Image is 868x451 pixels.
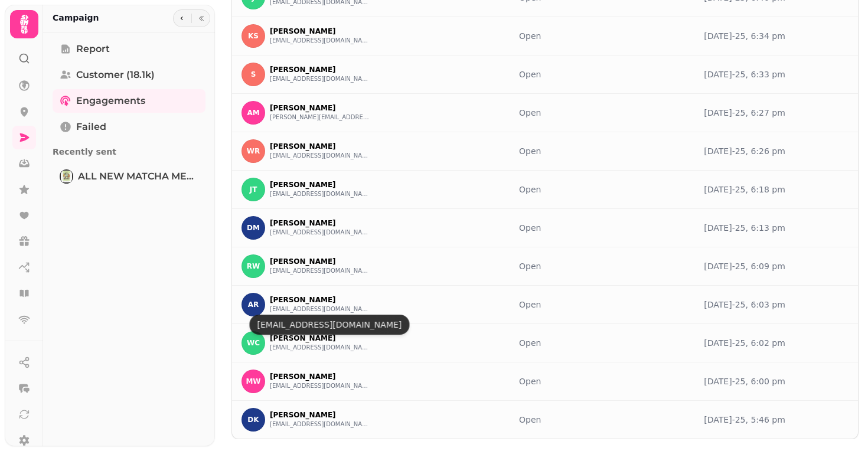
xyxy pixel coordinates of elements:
[247,109,259,117] span: AM
[76,68,155,82] span: Customer (18.1k)
[519,107,593,119] div: Open
[61,171,72,182] img: ALL NEW MATCHA MENU
[270,334,370,343] p: [PERSON_NAME]
[251,70,256,79] span: S
[519,184,593,195] div: Open
[53,37,205,61] a: Report
[270,189,370,199] button: [EMAIL_ADDRESS][DOMAIN_NAME]
[76,94,145,108] span: Engagements
[250,315,410,335] div: [EMAIL_ADDRESS][DOMAIN_NAME]
[270,381,370,391] button: [EMAIL_ADDRESS][DOMAIN_NAME]
[270,151,370,161] button: [EMAIL_ADDRESS][DOMAIN_NAME]
[270,410,370,420] p: [PERSON_NAME]
[270,113,370,122] button: [PERSON_NAME][EMAIL_ADDRESS][PERSON_NAME][DOMAIN_NAME]
[53,89,205,113] a: Engagements
[519,299,593,311] div: Open
[704,30,849,42] div: [DATE]-25, 6:34 pm
[704,222,849,234] div: [DATE]-25, 6:13 pm
[247,416,259,424] span: DK
[78,169,198,184] span: ALL NEW MATCHA MENU
[270,180,370,189] p: [PERSON_NAME]
[519,337,593,349] div: Open
[43,32,215,446] nav: Tabs
[519,260,593,272] div: Open
[270,142,370,151] p: [PERSON_NAME]
[248,300,259,309] span: AR
[270,218,370,228] p: [PERSON_NAME]
[250,185,257,194] span: JT
[270,343,370,352] button: [EMAIL_ADDRESS][DOMAIN_NAME]
[704,337,849,349] div: [DATE]-25, 6:02 pm
[270,74,370,84] button: [EMAIL_ADDRESS][DOMAIN_NAME]
[519,30,593,42] div: Open
[270,103,370,113] p: [PERSON_NAME]
[76,120,106,134] span: Failed
[53,141,205,162] p: Recently sent
[519,222,593,234] div: Open
[247,262,260,270] span: RW
[53,63,205,87] a: Customer (18.1k)
[270,372,370,381] p: [PERSON_NAME]
[247,224,260,232] span: DM
[247,339,260,347] span: WC
[270,65,370,74] p: [PERSON_NAME]
[270,257,370,266] p: [PERSON_NAME]
[519,145,593,157] div: Open
[519,414,593,426] div: Open
[704,375,849,387] div: [DATE]-25, 6:00 pm
[270,295,370,305] p: [PERSON_NAME]
[246,377,260,385] span: MW
[53,12,99,24] h2: Campaign
[248,32,259,40] span: KS
[519,68,593,80] div: Open
[270,36,370,45] button: [EMAIL_ADDRESS][DOMAIN_NAME]
[247,147,260,155] span: WR
[704,107,849,119] div: [DATE]-25, 6:27 pm
[704,414,849,426] div: [DATE]-25, 5:46 pm
[704,260,849,272] div: [DATE]-25, 6:09 pm
[704,145,849,157] div: [DATE]-25, 6:26 pm
[704,299,849,311] div: [DATE]-25, 6:03 pm
[270,228,370,237] button: [EMAIL_ADDRESS][DOMAIN_NAME]
[53,115,205,139] a: Failed
[704,68,849,80] div: [DATE]-25, 6:33 pm
[704,184,849,195] div: [DATE]-25, 6:18 pm
[270,305,370,314] button: [EMAIL_ADDRESS][DOMAIN_NAME]
[519,375,593,387] div: Open
[76,42,110,56] span: Report
[270,27,370,36] p: [PERSON_NAME]
[270,266,370,276] button: [EMAIL_ADDRESS][DOMAIN_NAME]
[270,420,370,429] button: [EMAIL_ADDRESS][DOMAIN_NAME]
[53,165,205,188] a: ALL NEW MATCHA MENUALL NEW MATCHA MENU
